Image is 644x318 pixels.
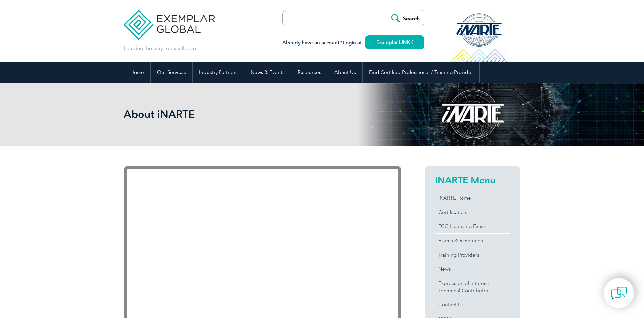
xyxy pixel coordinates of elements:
[435,219,510,233] a: FCC Licensing Exams
[435,234,510,248] a: Exams & Resources
[282,39,424,47] h3: Already have an account? Login at
[435,175,510,185] h2: iNARTE Menu
[435,205,510,219] a: Certifications
[363,62,479,83] a: Find Certified Professional / Training Provider
[193,62,244,83] a: Industry Partners
[291,62,328,83] a: Resources
[365,35,424,49] a: Exemplar LINK
[435,262,510,276] a: News
[388,10,424,26] input: Search
[435,276,510,298] a: Expression of Interest:Technical Contributors
[410,40,413,44] img: open_square.png
[124,62,150,83] a: Home
[435,298,510,312] a: Contact Us
[435,248,510,262] a: Training Providers
[611,285,627,301] img: contact-chat.png
[151,62,192,83] a: Our Services
[435,191,510,205] a: iNARTE Home
[124,109,401,120] h2: About iNARTE
[124,45,196,52] p: Leading the way to excellence
[244,62,291,83] a: News & Events
[328,62,362,83] a: About Us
